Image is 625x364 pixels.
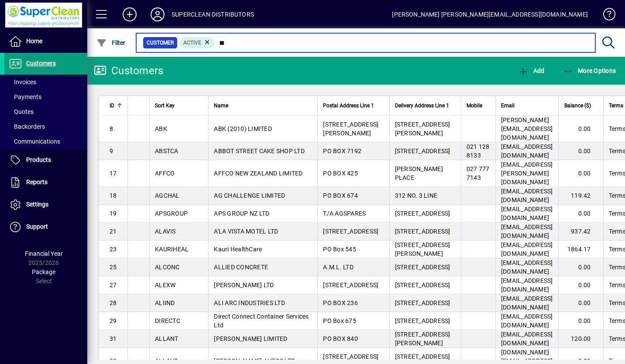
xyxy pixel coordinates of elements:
span: ABK (2010) LIMITED [214,125,272,132]
span: 23 [110,246,117,253]
span: PO Box 675 [323,317,356,324]
span: Kauri HealthCare [214,246,262,253]
div: SUPERCLEAN DISTRIBUTORS [172,7,254,21]
span: Package [32,268,55,275]
a: Home [4,31,87,52]
span: [PERSON_NAME] LIMITED [214,335,287,342]
span: 27 [110,282,117,288]
span: ABBOT STREET CAKE SHOP LTD [214,148,305,155]
div: [PERSON_NAME] [PERSON_NAME][EMAIL_ADDRESS][DOMAIN_NAME] [392,7,588,21]
span: Name [214,101,228,110]
span: 18 [110,192,117,199]
span: [EMAIL_ADDRESS][DOMAIN_NAME] [501,241,553,257]
span: Terms [609,101,623,110]
span: APS GROUP NZ LTD [214,210,269,217]
td: 0.00 [558,258,603,276]
span: [STREET_ADDRESS] [395,148,450,155]
span: [EMAIL_ADDRESS][PERSON_NAME][DOMAIN_NAME] [501,161,553,185]
td: 120.00 [558,330,603,348]
span: ALCONC [155,264,180,271]
td: 937.42 [558,223,603,240]
a: Knowledge Base [597,2,614,30]
div: ID [110,101,122,110]
span: [PERSON_NAME] LTD [214,282,274,288]
a: Payments [4,89,87,104]
div: Email [501,101,553,110]
span: 31 [110,335,117,342]
span: [STREET_ADDRESS] [323,282,378,288]
td: 119.42 [558,187,603,205]
span: Customer [147,38,174,47]
span: DIRECTC [155,317,180,324]
span: ALAVIS [155,228,176,235]
span: Postal Address Line 1 [323,101,374,110]
span: [STREET_ADDRESS] [395,210,450,217]
span: Delivery Address Line 1 [395,101,449,110]
span: 8 [110,125,113,132]
span: ABSTCA [155,148,179,155]
span: APSGROUP [155,210,188,217]
span: Financial Year [25,250,63,257]
a: Products [4,149,87,171]
span: 19 [110,210,117,217]
span: 312 NO. 3 LINE [395,192,438,199]
span: ABK [155,125,167,132]
button: Add [516,63,546,79]
span: Settings [26,201,48,208]
span: Reports [26,179,48,185]
span: T/A AGSPARES [323,210,366,217]
span: [EMAIL_ADDRESS][DOMAIN_NAME] [501,277,553,293]
span: [STREET_ADDRESS] [395,228,450,235]
span: Add [518,67,544,74]
span: 29 [110,317,117,324]
button: Add [116,7,144,22]
td: 0.00 [558,116,603,142]
span: PO BOX 7192 [323,148,361,155]
a: Invoices [4,75,87,89]
span: PO Box 545 [323,246,356,253]
span: ALLIED CONCRETE [214,264,268,271]
span: [PERSON_NAME][EMAIL_ADDRESS][DOMAIN_NAME] [501,117,553,141]
span: 28 [110,299,117,306]
span: Quotes [9,108,34,115]
span: 21 [110,228,117,235]
span: 9 [110,148,113,155]
span: [STREET_ADDRESS] [395,264,450,271]
span: AFFCO NEW ZEALAND LIMITED [214,170,302,177]
span: ID [110,101,114,110]
span: [STREET_ADDRESS][PERSON_NAME] [395,331,450,347]
span: ALIIND [155,299,175,306]
span: [PERSON_NAME] PLACE [395,165,443,181]
a: Backorders [4,119,87,134]
span: 021 128 8133 [467,143,490,159]
span: KAURIHEAL [155,246,189,253]
button: Filter [94,35,128,51]
div: Customers [94,64,163,78]
span: [EMAIL_ADDRESS][DOMAIN_NAME] [501,188,553,203]
td: 0.00 [558,276,603,294]
a: Quotes [4,104,87,119]
a: Communications [4,134,87,149]
span: 17 [110,170,117,177]
span: Active [183,40,201,46]
div: Mobile [467,101,490,110]
span: [EMAIL_ADDRESS][DOMAIN_NAME] [501,331,553,347]
a: Reports [4,172,87,193]
span: Balance ($) [564,101,591,110]
span: [EMAIL_ADDRESS][DOMAIN_NAME] [501,295,553,311]
span: Sort Key [155,101,175,110]
span: Backorders [9,123,45,130]
span: Home [26,38,42,45]
span: [STREET_ADDRESS] [323,228,378,235]
div: Balance ($) [564,101,599,110]
span: A.M.L. LTD [323,264,354,271]
span: [EMAIL_ADDRESS][DOMAIN_NAME] [501,206,553,221]
td: 0.00 [558,312,603,330]
td: 0.00 [558,205,603,223]
div: Name [214,101,312,110]
span: PO BOX 425 [323,170,358,177]
span: Mobile [467,101,482,110]
td: 1864.17 [558,240,603,258]
span: PO BOX 674 [323,192,358,199]
span: [STREET_ADDRESS] [395,282,450,288]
